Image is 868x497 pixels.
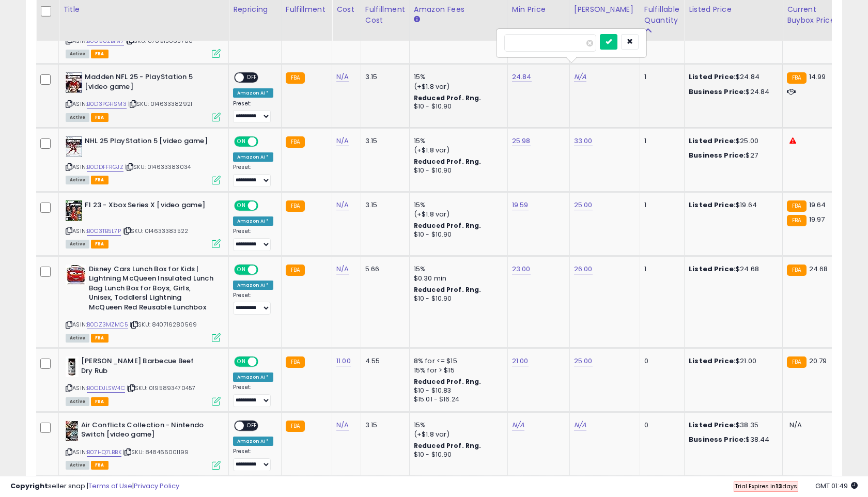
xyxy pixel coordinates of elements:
[91,461,109,470] span: FBA
[87,384,125,393] a: B0CDJLSW4C
[644,200,676,210] div: 1
[85,200,210,213] b: F1 23 - Xbox Series X [video game]
[689,264,736,274] b: Listed Price:
[644,136,676,146] div: 1
[414,102,500,111] div: $10 - $10.90
[414,15,420,24] small: Amazon Fees.
[233,281,273,290] div: Amazon AI *
[689,200,736,210] b: Listed Price:
[66,356,79,377] img: 41YVKH3ElzL._SL40_.jpg
[88,481,132,491] a: Terms of Use
[512,136,531,146] a: 25.98
[91,334,109,343] span: FBA
[574,136,593,146] a: 33.00
[336,356,351,366] a: 11.00
[512,72,532,82] a: 24.84
[414,146,500,155] div: (+$1.8 var)
[336,420,349,430] a: N/A
[87,100,127,108] a: B0D3PGHSM3
[10,481,48,491] strong: Copyright
[414,395,500,404] div: $15.01 - $16.24
[512,4,565,15] div: Min Price
[126,37,193,45] span: | SKU: 078915065780
[789,420,802,430] span: N/A
[414,430,500,439] div: (+$1.8 var)
[414,366,500,375] div: 15% for > $15
[512,420,524,430] a: N/A
[87,448,121,457] a: B07HQ7LBBK
[336,72,349,82] a: N/A
[689,72,774,82] div: $24.84
[128,100,192,108] span: | SKU: 014633382921
[414,94,482,102] b: Reduced Prof. Rng.
[66,200,82,221] img: 51CAnj4s9lL._SL40_.jpg
[91,176,109,184] span: FBA
[689,356,774,366] div: $21.00
[414,356,500,366] div: 8% for <= $15
[233,384,273,407] div: Preset:
[574,72,586,82] a: N/A
[512,264,531,274] a: 23.00
[235,137,248,146] span: ON
[233,448,273,471] div: Preset:
[66,136,221,183] div: ASIN:
[91,397,109,406] span: FBA
[787,356,806,368] small: FBA
[257,137,273,146] span: OFF
[336,136,349,146] a: N/A
[365,200,401,210] div: 3.15
[233,88,273,98] div: Amazon AI *
[414,136,500,146] div: 15%
[81,421,207,442] b: Air Conflicts Collection - Nintendo Switch [video game]
[66,334,89,343] span: All listings currently available for purchase on Amazon
[414,441,482,450] b: Reduced Prof. Rng.
[233,228,273,251] div: Preset:
[644,4,680,26] div: Fulfillable Quantity
[809,214,825,224] span: 19.97
[689,87,746,97] b: Business Price:
[574,420,586,430] a: N/A
[235,201,248,210] span: ON
[89,265,214,315] b: Disney Cars Lunch Box for Kids | Lightning McQueen Insulated Lunch Bag Lunch Box for Boys, Girls,...
[66,461,89,470] span: All listings currently available for purchase on Amazon
[66,50,89,58] span: All listings currently available for purchase on Amazon
[689,4,778,15] div: Listed Price
[689,136,774,146] div: $25.00
[689,136,736,146] b: Listed Price:
[85,72,210,94] b: Madden NFL 25 - PlayStation 5 [video game]
[414,200,500,210] div: 15%
[689,420,736,430] b: Listed Price:
[809,356,827,366] span: 20.79
[66,113,89,122] span: All listings currently available for purchase on Amazon
[689,434,746,444] b: Business Price:
[574,356,593,366] a: 25.00
[233,100,273,123] div: Preset:
[414,230,500,239] div: $10 - $10.90
[87,227,121,236] a: B0C3TB5L7P
[776,482,782,490] b: 13
[365,356,401,366] div: 4.55
[689,150,746,160] b: Business Price:
[365,72,401,82] div: 3.15
[414,157,482,166] b: Reduced Prof. Rng.
[414,4,503,15] div: Amazon Fees
[257,201,273,210] span: OFF
[644,72,676,82] div: 1
[91,113,109,122] span: FBA
[809,72,826,82] span: 14.99
[66,265,86,285] img: 511qxKD9J5L._SL40_.jpg
[689,421,774,430] div: $38.35
[414,451,500,459] div: $10 - $10.90
[414,377,482,386] b: Reduced Prof. Rng.
[123,448,189,456] span: | SKU: 848466001199
[66,397,89,406] span: All listings currently available for purchase on Amazon
[512,200,529,210] a: 19.59
[574,4,636,15] div: [PERSON_NAME]
[365,421,401,430] div: 3.15
[689,87,774,97] div: $24.84
[233,437,273,446] div: Amazon AI *
[365,136,401,146] div: 3.15
[414,285,482,294] b: Reduced Prof. Rng.
[286,136,305,148] small: FBA
[244,73,260,82] span: OFF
